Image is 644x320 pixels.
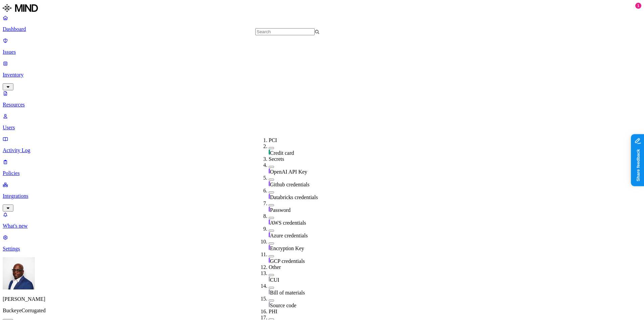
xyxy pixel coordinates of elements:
a: Integrations [3,182,641,211]
a: MIND [3,3,641,15]
p: Settings [3,246,641,252]
img: pci-line.svg [269,149,270,155]
div: Other [269,264,333,270]
span: Github credentials [270,182,310,187]
img: other-line.svg [269,289,270,294]
a: Dashboard [3,15,641,32]
span: Source code [270,303,297,308]
p: Policies [3,170,641,176]
div: Secrets [269,156,333,162]
img: secret-line.svg [269,258,270,263]
div: PCI [269,137,333,143]
span: AWS credentials [270,220,306,226]
img: secret-line.svg [269,194,270,199]
img: secret-line.svg [269,181,270,186]
span: GCP credentials [270,258,305,264]
span: Password [270,207,290,213]
a: Settings [3,234,641,252]
a: Inventory [3,60,641,89]
img: other-line.svg [269,302,270,307]
span: CUI [270,277,279,283]
img: secret-line.svg [269,168,270,174]
img: secret-line.svg [269,207,270,212]
p: Integrations [3,193,641,199]
p: Activity Log [3,147,641,153]
p: Dashboard [3,26,641,32]
p: Resources [3,102,641,108]
span: Credit card [270,150,294,156]
img: secret-line.svg [269,245,270,250]
a: Resources [3,90,641,108]
p: Users [3,125,641,131]
a: Issues [3,38,641,55]
img: secret-line.svg [269,232,270,237]
a: What's new [3,212,641,229]
div: 1 [635,3,641,9]
img: secret-line.svg [269,219,270,225]
img: Gregory Thomas [3,257,35,289]
a: Users [3,113,641,131]
a: Activity Log [3,136,641,153]
p: BuckeyeCorrugated [3,308,641,314]
p: What's new [3,223,641,229]
input: Search [255,28,315,35]
span: Azure credentials [270,233,308,238]
img: MIND [3,3,38,13]
p: Issues [3,49,641,55]
span: Databricks credentials [270,194,318,200]
p: Inventory [3,72,641,78]
span: Bill of materials [270,290,305,295]
div: PHI [269,309,333,315]
span: OpenAI API Key [270,169,307,175]
img: other-line.svg [269,276,270,282]
a: Policies [3,159,641,176]
span: Encryption Key [270,245,304,251]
